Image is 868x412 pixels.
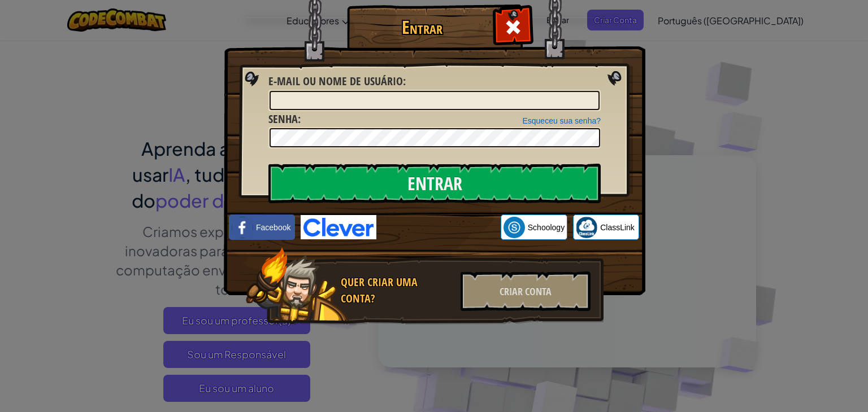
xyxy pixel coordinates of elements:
[500,284,552,299] font: Criar Conta
[403,73,406,89] font: :
[402,15,442,40] font: Entrar
[522,116,601,125] a: Esqueceu sua senha?
[376,215,501,240] iframe: Botão "Fazer login com o Google"
[298,111,301,126] font: :
[232,217,253,238] img: facebook_small.png
[268,111,298,126] font: Senha
[600,223,635,232] font: ClassLink
[268,164,601,203] input: Entrar
[576,217,597,238] img: classlink-logo-small.png
[341,274,418,306] font: Quer criar uma conta?
[256,223,290,232] font: Facebook
[301,215,376,239] img: clever-logo-blue.png
[528,223,565,232] font: Schoology
[504,217,525,238] img: schoology.png
[268,73,403,89] font: E-mail ou nome de usuário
